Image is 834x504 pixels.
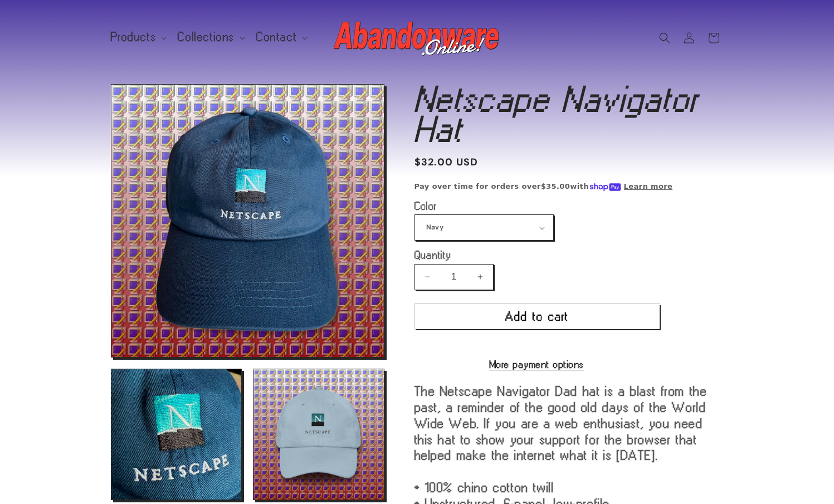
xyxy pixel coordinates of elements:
[250,26,312,49] summary: Contact
[414,359,660,369] a: More payment options
[256,32,297,42] span: Contact
[414,249,660,261] label: Quantity
[414,304,660,329] button: Add to cart
[111,32,157,42] span: Products
[414,155,479,170] span: $32.00 USD
[104,26,172,49] summary: Products
[329,11,505,64] a: Abandonware
[414,84,724,144] h1: Netscape Navigator Hat
[178,32,235,42] span: Collections
[334,16,501,60] img: Abandonware
[414,200,660,212] label: Color
[652,26,677,50] summary: Search
[171,26,250,49] summary: Collections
